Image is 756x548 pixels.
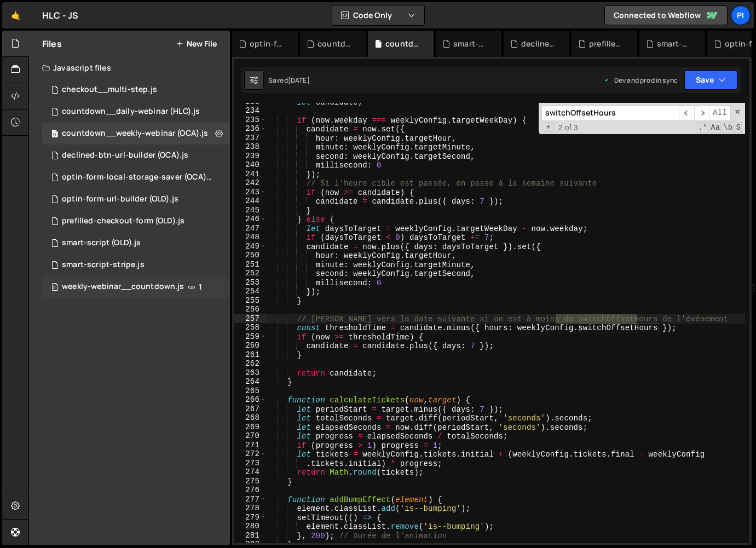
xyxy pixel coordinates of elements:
[234,522,267,531] div: 280
[51,130,58,139] span: 0
[657,38,692,49] div: smart-script-stripe.js
[697,122,708,133] span: RegExp Search
[332,5,424,25] button: Code Only
[234,405,267,414] div: 267
[199,282,202,291] span: 1
[234,278,267,287] div: 253
[234,477,267,486] div: 275
[234,215,267,224] div: 246
[42,232,230,254] div: 12485/43913.js
[234,269,267,278] div: 252
[735,122,742,133] span: Search In Selection
[541,105,679,121] input: Search for
[62,129,208,139] div: countdown__weekly-webinar (OCA).js
[234,170,267,179] div: 241
[234,197,267,206] div: 244
[234,178,267,188] div: 242
[42,166,234,188] div: 12485/44580.js
[42,276,230,298] div: 12485/30315.js
[62,107,200,117] div: countdown__daily-webinar (HLC).js
[234,449,267,459] div: 272
[234,377,267,387] div: 264
[2,2,29,28] a: 🤙
[62,172,213,182] div: optin-form-local-storage-saver (OCA).js
[62,216,184,226] div: prefilled-checkout-form (OLD).js
[234,242,267,251] div: 249
[679,105,694,121] span: ​
[709,122,721,133] span: CaseSensitive Search
[62,282,184,292] div: weekly-webinar__countdown.js
[234,233,267,242] div: 248
[385,38,420,49] div: countdown__weekly-webinar (OCA).js
[250,38,285,49] div: optin-form-local-storage-saver (OCA).js
[42,101,230,123] div: 12485/44535.js
[234,296,267,305] div: 255
[554,123,582,132] span: 2 of 3
[234,387,267,396] div: 265
[234,359,267,368] div: 262
[234,431,267,441] div: 270
[234,368,267,378] div: 263
[62,194,178,204] div: optin-form-url-builder (OLD).js
[234,106,267,116] div: 234
[731,5,751,25] a: Pi
[234,305,267,314] div: 256
[234,504,267,513] div: 278
[176,39,217,48] button: New File
[29,57,230,79] div: Javascript files
[234,459,267,468] div: 273
[234,314,267,324] div: 257
[603,76,678,85] div: Dev and prod in sync
[42,79,230,101] div: 12485/44230.js
[42,254,230,276] div: 12485/36924.js
[234,251,267,260] div: 250
[604,5,728,25] a: Connected to Webflow
[234,341,267,350] div: 260
[543,122,554,132] span: Toggle Replace mode
[234,124,267,134] div: 236
[234,513,267,522] div: 279
[234,468,267,477] div: 274
[234,495,267,504] div: 277
[589,38,624,49] div: prefilled-checkout-form (OLD).js
[62,151,188,160] div: declined-btn-url-builder (OCA).js
[234,413,267,423] div: 268
[288,76,310,85] div: [DATE]
[234,206,267,215] div: 245
[234,332,267,342] div: 259
[62,238,141,248] div: smart-script (OLD).js
[234,486,267,495] div: 276
[234,287,267,296] div: 254
[694,105,709,121] span: ​
[234,160,267,170] div: 240
[234,531,267,540] div: 281
[722,122,734,133] span: Whole Word Search
[234,116,267,125] div: 235
[318,38,353,49] div: countdown__daily-webinar (HLC).js
[684,70,737,90] button: Save
[234,323,267,332] div: 258
[453,38,488,49] div: smart-script (OLD).js
[62,85,157,95] div: checkout__multi-step.js
[234,224,267,233] div: 247
[42,145,230,166] div: 12485/44528.js
[51,284,58,292] span: 0
[62,260,145,270] div: smart-script-stripe.js
[234,260,267,269] div: 251
[234,395,267,405] div: 266
[42,188,230,210] div: 12485/31057.js
[268,76,310,85] div: Saved
[42,210,230,232] div: 12485/30566.js
[521,38,556,49] div: declined-btn-url-builder (OCA).js
[234,441,267,450] div: 271
[42,38,62,50] h2: Files
[234,423,267,432] div: 269
[234,142,267,152] div: 238
[234,152,267,161] div: 239
[42,9,78,22] div: HLC - JS
[709,105,731,121] span: Alt-Enter
[234,188,267,197] div: 243
[234,350,267,360] div: 261
[234,134,267,143] div: 237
